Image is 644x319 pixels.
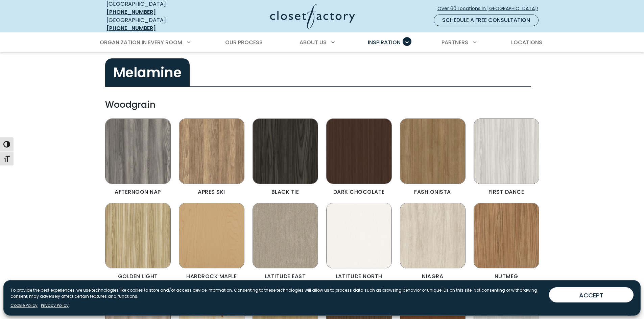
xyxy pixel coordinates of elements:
span: Over 60 Locations in [GEOGRAPHIC_DATA]! [437,5,544,12]
img: Closet Factory Logo [270,4,355,29]
figcaption: Latitude East [253,274,318,279]
a: Cookie Policy [10,302,38,309]
figcaption: Afternoon Nap [105,189,171,195]
span: Partners [442,38,468,46]
a: Schedule a Free Consultation [434,15,539,26]
img: Dark Chocolate Melamine [326,118,392,184]
figcaption: Niagra [400,274,466,279]
p: To provide the best experiences, we use technologies like cookies to store and/or access device i... [10,287,544,299]
figcaption: Black Tie [253,189,318,195]
img: Afternoon Nap [105,118,171,184]
button: ACCEPT [549,287,634,302]
img: Latitude North [326,203,392,268]
figcaption: Latitude North [326,274,392,279]
span: Organization in Every Room [100,38,182,46]
a: Over 60 Locations in [GEOGRAPHIC_DATA]! [437,3,544,15]
figcaption: Nutmeg [474,274,539,279]
a: Privacy Policy [41,302,69,309]
a: [PHONE_NUMBER] [106,24,156,32]
span: Our Process [225,38,263,46]
h4: Woodgrain [105,95,539,114]
span: About Us [300,38,327,46]
img: Apres Ski Melamine Sample [179,118,244,184]
img: Hardrock Maple melamine [179,203,244,268]
img: Niagra melamine sample [400,203,466,268]
h3: Melamine [105,58,190,87]
figcaption: Hardrock Maple [179,274,244,279]
img: Latitude East Melamine [253,203,318,268]
img: First Dance Melamine [474,118,539,184]
figcaption: Fashionista [400,189,466,195]
div: [GEOGRAPHIC_DATA] [106,16,205,32]
figcaption: Dark Chocolate [326,189,392,195]
nav: Primary Menu [95,33,549,52]
img: Black Tie [253,118,318,184]
img: Fashionista Melamine [400,118,466,184]
img: Golden Light [105,203,171,268]
figcaption: Apres Ski [179,189,244,195]
img: Nutmeg melamine [474,203,539,268]
span: Inspiration [368,38,401,46]
figcaption: First Dance [474,189,539,195]
a: [PHONE_NUMBER] [106,8,156,16]
figcaption: Golden Light [105,274,171,279]
span: Locations [511,38,542,46]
